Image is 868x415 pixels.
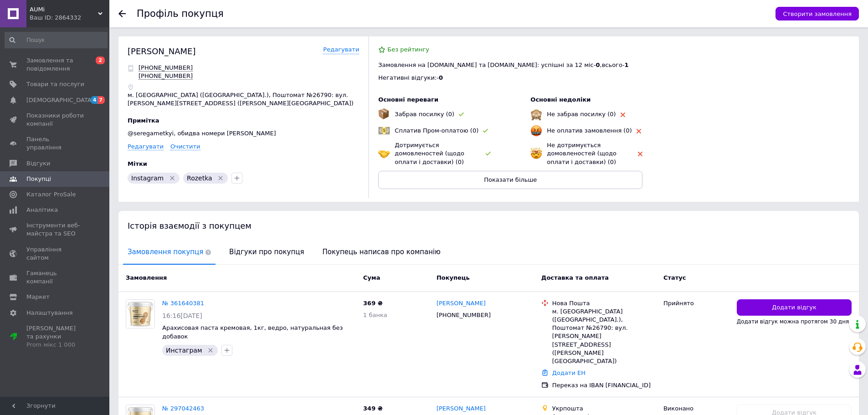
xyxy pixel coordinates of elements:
img: emoji [378,125,390,137]
span: Показники роботи компанії [26,112,84,128]
span: Історія взаємодії з покупцем [128,221,252,231]
svg: Видалити мітку [207,347,214,354]
span: 369 ₴ [363,300,383,307]
span: Покупець [437,274,470,281]
div: [PERSON_NAME] [128,46,196,57]
span: Примітка [128,117,159,124]
img: emoji [378,108,389,119]
span: Налаштування [26,309,73,317]
span: Покупець написав про компанію [318,241,445,264]
span: Очистити [170,143,200,150]
img: rating-tag-type [459,113,464,117]
span: Instagram [131,174,164,182]
span: Відгуки про покупця [225,241,308,264]
span: Rozetka [187,174,212,182]
p: м. [GEOGRAPHIC_DATA] ([GEOGRAPHIC_DATA].), Поштомат №26790: вул. [PERSON_NAME][STREET_ADDRESS] ([... [128,91,359,108]
span: [PERSON_NAME] та рахунки [26,324,84,349]
span: 1 банка [363,312,387,318]
span: Замовлення та повідомлення [26,56,84,73]
img: Фото товару [126,300,154,328]
span: Гаманець компанії [26,269,84,286]
span: Аналітика [26,206,58,214]
span: Не дотримується домовленостей (щодо оплати і доставки) (0) [547,142,616,165]
p: @seregametkyi, обидва номери [PERSON_NAME] [128,129,359,138]
div: м. [GEOGRAPHIC_DATA] ([GEOGRAPHIC_DATA].), Поштомат №26790: вул. [PERSON_NAME][STREET_ADDRESS] ([... [552,307,656,365]
span: Доставка та оплата [541,274,609,281]
span: 16:16[DATE] [162,312,202,319]
img: emoji [530,108,542,120]
button: Створити замовлення [776,7,859,20]
span: Основні недоліки [530,96,591,103]
span: Не оплатив замовлення (0) [547,127,632,134]
span: Каталог ProSale [26,190,76,199]
span: Cума [363,274,380,281]
span: Покупці [26,175,51,183]
a: Додати ЕН [552,369,586,376]
div: Prom мікс 1 000 [26,341,84,349]
span: Замовлення [126,274,167,281]
img: rating-tag-type [637,129,641,133]
span: Статус [663,274,686,281]
span: 0 [439,74,443,81]
span: Управління сайтом [26,246,84,262]
span: Додати відгук можна протягом 30 дня [737,318,849,325]
span: Замовлення покупця [123,241,216,264]
input: Пошук [5,32,108,48]
img: rating-tag-type [638,152,642,156]
span: 0 [596,61,600,68]
span: [DEMOGRAPHIC_DATA] [26,96,94,104]
button: Показати більше [378,171,642,189]
span: Замовлення на [DOMAIN_NAME] та [DOMAIN_NAME]: успішні за 12 міс - , всього - [378,61,628,68]
span: 349 ₴ [363,405,383,412]
img: emoji [530,148,542,159]
span: Маркет [26,293,50,301]
h1: Профіль покупця [137,8,224,19]
div: Прийнято [663,299,729,307]
span: Відправити SMS [139,72,193,80]
span: Основні переваги [378,96,438,103]
a: [PERSON_NAME] [437,405,486,413]
span: Забрав посилку (0) [395,111,454,118]
div: Виконано [663,405,729,413]
a: № 297042463 [162,405,204,412]
span: Товари та послуги [26,80,84,88]
a: Редагувати [128,143,164,150]
span: Інструменти веб-майстра та SEO [26,221,84,238]
span: Відправити SMS [139,64,193,72]
span: 2 [96,56,105,64]
span: Показати більше [484,176,537,183]
div: Переказ на IBAN [FINANCIAL_ID] [552,381,656,389]
svg: Видалити мітку [169,174,176,182]
span: Негативні відгуки: - [378,74,439,81]
div: Укрпошта [552,405,656,413]
span: AUMi [30,5,98,14]
span: Мітки [128,160,147,167]
span: Дотримується домовленостей (щодо оплати і доставки) (0) [395,142,464,165]
a: Редагувати [323,46,359,54]
span: Панель управління [26,135,84,152]
span: Сплатив Пром-оплатою (0) [395,127,478,134]
span: 4 [91,96,98,104]
img: rating-tag-type [621,113,625,117]
span: Створити замовлення [783,10,852,17]
a: [PERSON_NAME] [437,299,486,308]
img: emoji [378,148,390,159]
div: Нова Пошта [552,299,656,307]
a: Арахисовая паста кремовая, 1кг, ведро, натуральная без добавок [162,324,343,340]
a: № 361640381 [162,300,204,307]
span: Відгуки [26,159,50,168]
span: 7 [98,96,105,104]
span: 1 [625,61,629,68]
img: emoji [530,125,542,137]
div: Повернутися назад [118,10,126,17]
span: Без рейтингу [387,46,429,53]
a: Фото товару [126,299,155,328]
div: [PHONE_NUMBER] [435,309,493,321]
div: Ваш ID: 2864332 [30,14,109,22]
img: rating-tag-type [486,152,491,156]
span: Инстаграм [166,347,202,354]
span: Не забрав посилку (0) [547,111,616,118]
button: Додати відгук [737,299,852,316]
img: rating-tag-type [483,129,488,133]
